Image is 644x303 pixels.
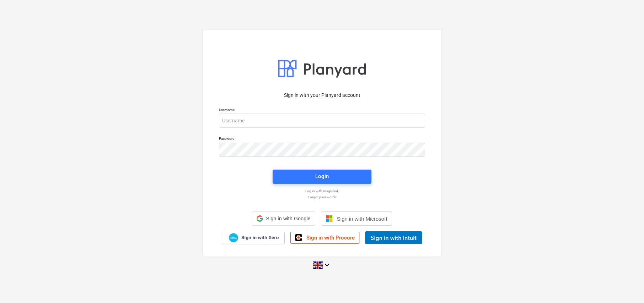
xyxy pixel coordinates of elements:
img: Microsoft logo [326,215,333,222]
a: Sign in with Xero [222,232,285,244]
img: Xero logo [229,233,238,243]
a: Sign in with Procore [290,232,359,244]
a: Forgot password? [215,195,429,199]
div: Sign in with Google [252,211,315,226]
span: Sign in with Xero [241,235,279,241]
span: Sign in with Google [266,216,310,221]
input: Username [219,114,425,128]
p: Sign in with your Planyard account [219,92,425,99]
p: Username [219,108,425,114]
p: Password [219,136,425,142]
div: Login [315,172,329,181]
i: keyboard_arrow_down [323,261,331,269]
span: Sign in with Procore [306,235,355,241]
button: Login [273,170,371,184]
span: Sign in with Microsoft [337,216,387,222]
a: Log in with magic link [215,189,429,193]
